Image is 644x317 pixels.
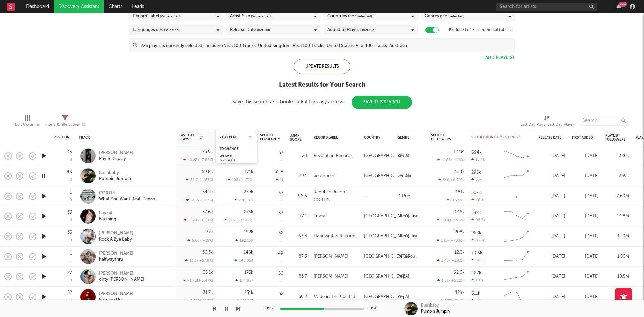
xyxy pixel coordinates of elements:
[471,150,482,155] div: 694k
[605,273,629,281] div: 10.5M
[314,232,356,241] div: Handwritten Records
[99,291,133,297] div: [PERSON_NAME]
[397,253,416,261] div: R&B/Soul
[364,136,387,140] div: Country
[501,168,532,184] svg: Chart title
[364,152,409,160] div: [GEOGRAPHIC_DATA]
[397,293,406,301] div: Pop
[454,150,465,154] div: 1.11M
[290,232,307,241] div: 63.8
[449,26,511,34] label: Exclude Lofi / Instrumental Labels
[437,238,465,243] div: 1.23k ( +70.5 % )
[538,136,562,140] div: Release Date
[186,198,213,202] div: -4.27k ( -7.3 % )
[263,305,277,313] div: 00:15
[538,232,565,241] div: [DATE]
[99,291,133,303] a: [PERSON_NAME]Burning Up
[471,135,522,139] div: Spotify Monthly Listeners
[314,188,357,204] div: Republic Records – CORTIS
[15,112,40,132] div: Edit Columns
[244,290,253,295] div: 231k
[572,136,595,140] div: First Added
[156,26,180,34] span: ( 70 / 71 selected)
[224,218,253,222] div: 273k ( +13.4k % )
[605,134,626,142] div: Playlist Followers
[202,190,213,194] div: 54.2k
[454,230,465,234] div: 208k
[99,210,116,216] div: Luvcat
[244,210,253,214] div: 275k
[348,12,372,20] span: ( 77 / 78 selected)
[68,150,72,154] div: 15
[572,212,599,220] div: [DATE]
[234,198,253,202] div: 278,649
[235,258,253,263] div: 146,054
[501,208,532,225] svg: Chart title
[538,293,565,301] div: [DATE]
[99,251,133,263] a: [PERSON_NAME]halfwaythru
[290,192,307,200] div: 96.6
[605,253,629,261] div: 1.56M
[260,133,280,141] div: Spotify Popularity
[244,250,253,255] div: 146k
[45,121,86,129] div: Filters
[314,172,336,180] div: Southpoint
[352,96,412,109] button: Save This Search
[232,81,412,89] div: Latest Results for Your Search
[70,251,72,256] div: 1
[454,170,465,174] div: 25.4k
[228,178,253,182] div: 108k ( +171 % )
[367,305,381,313] div: 00:30
[67,210,72,215] div: 33
[572,293,599,301] div: [DATE]
[362,26,375,34] span: (last 30 d)
[447,198,465,202] div: 116,596
[471,238,485,242] div: 83.3k
[471,198,484,202] div: 461k
[471,231,481,235] div: 958k
[520,121,574,129] div: Last Day Plays (Last Day Plays)
[397,136,421,140] div: Genre
[275,170,279,174] div: 51
[99,257,133,263] div: halfwaythru
[279,211,283,215] div: 53
[572,273,599,281] div: [DATE]
[471,218,485,222] div: 98.7k
[133,26,180,34] div: Languages
[236,299,253,303] div: 231,017
[70,178,72,182] div: 0
[440,12,464,20] span: ( 13 / 15 selected)
[538,172,565,180] div: [DATE]
[99,190,171,196] div: CORTIS
[437,278,465,283] div: 1.53k ( +51.2 % )
[397,192,410,200] div: K-Pop
[431,133,454,141] div: Spotify Followers
[278,251,283,256] div: 49
[471,258,485,262] div: 54.1k
[538,253,565,261] div: [DATE]
[605,152,629,160] div: 386k
[67,230,72,235] div: 35
[184,299,213,303] div: -8.79k ( -21.7 % )
[471,271,481,275] div: 487k
[364,212,409,220] div: [GEOGRAPHIC_DATA]
[471,298,485,303] div: 7.37k
[230,26,270,34] div: Release Date
[471,251,482,255] div: 79.6k
[364,172,409,180] div: [GEOGRAPHIC_DATA]
[471,191,481,195] div: 507k
[455,210,465,214] div: 146k
[572,192,599,200] div: [DATE]
[437,218,465,222] div: 1.83k ( +35.3 % )
[605,293,629,301] div: 8.82M
[314,273,348,281] div: [PERSON_NAME]
[99,251,133,257] div: [PERSON_NAME]
[70,198,72,202] div: 0
[579,116,629,126] input: Search...
[220,154,243,162] div: WoW % Growth
[79,136,169,140] div: Track
[314,212,327,220] div: Luvcat
[471,170,481,175] div: 295k
[605,192,629,200] div: 7.69M
[137,39,515,52] input: 226 playlists currently selected, including Viral 100 Tracks: United Kingdom, Viral 100 Tracks: U...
